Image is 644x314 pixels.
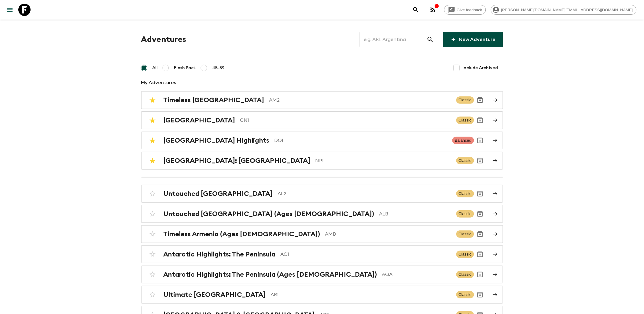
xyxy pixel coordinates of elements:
span: Give feedback [454,8,486,12]
button: Archive [474,228,486,240]
p: ALB [379,210,451,218]
a: [GEOGRAPHIC_DATA]: [GEOGRAPHIC_DATA]NP1ClassicArchive [141,152,503,170]
span: Balanced [452,137,474,144]
a: Timeless Armenia (Ages [DEMOGRAPHIC_DATA])AMBClassicArchive [141,225,503,243]
span: All [153,65,158,71]
h2: [GEOGRAPHIC_DATA] Highlights [164,136,270,144]
h2: [GEOGRAPHIC_DATA]: [GEOGRAPHIC_DATA] [164,157,311,165]
span: Classic [456,230,474,238]
span: Classic [456,251,474,258]
p: AQ1 [281,251,451,258]
button: Archive [474,289,486,301]
a: Ultimate [GEOGRAPHIC_DATA]AR1ClassicArchive [141,286,503,304]
p: AR1 [271,291,451,298]
span: Include Archived [463,65,498,71]
a: Antarctic Highlights: The PeninsulaAQ1ClassicArchive [141,245,503,263]
p: DO1 [274,137,448,144]
h2: Untouched [GEOGRAPHIC_DATA] [164,190,273,198]
p: AM2 [269,96,451,104]
span: Classic [456,210,474,218]
p: AQA [382,271,451,278]
p: AL2 [278,190,451,197]
h2: Untouched [GEOGRAPHIC_DATA] (Ages [DEMOGRAPHIC_DATA]) [164,210,374,218]
button: Archive [474,188,486,200]
button: Archive [474,268,486,281]
span: Classic [456,190,474,197]
span: Flash Pack [174,65,196,71]
h2: Timeless [GEOGRAPHIC_DATA] [164,96,264,104]
span: 45-59 [212,65,225,71]
a: Give feedback [444,5,486,15]
a: Timeless [GEOGRAPHIC_DATA]AM2ClassicArchive [141,91,503,109]
p: My Adventures [141,79,503,86]
a: New Adventure [443,32,503,47]
button: Archive [474,114,486,126]
div: [PERSON_NAME][DOMAIN_NAME][EMAIL_ADDRESS][DOMAIN_NAME] [491,5,637,15]
p: CN1 [240,117,451,124]
h2: Ultimate [GEOGRAPHIC_DATA] [164,291,266,299]
h2: [GEOGRAPHIC_DATA] [164,116,235,124]
button: search adventures [410,4,422,16]
a: Untouched [GEOGRAPHIC_DATA]AL2ClassicArchive [141,185,503,203]
a: Untouched [GEOGRAPHIC_DATA] (Ages [DEMOGRAPHIC_DATA])ALBClassicArchive [141,205,503,223]
p: AMB [325,230,451,238]
h1: Adventures [141,33,186,46]
span: Classic [456,157,474,164]
h2: Antarctic Highlights: The Peninsula [164,250,276,258]
span: [PERSON_NAME][DOMAIN_NAME][EMAIL_ADDRESS][DOMAIN_NAME] [498,8,636,12]
button: Archive [474,208,486,220]
span: Classic [456,96,474,104]
input: e.g. AR1, Argentina [360,31,427,48]
span: Classic [456,271,474,278]
a: Antarctic Highlights: The Peninsula (Ages [DEMOGRAPHIC_DATA])AQAClassicArchive [141,266,503,283]
button: Archive [474,155,486,167]
button: Archive [474,248,486,260]
p: NP1 [315,157,451,164]
span: Classic [456,117,474,124]
a: [GEOGRAPHIC_DATA] HighlightsDO1BalancedArchive [141,132,503,149]
button: Archive [474,94,486,106]
h2: Antarctic Highlights: The Peninsula (Ages [DEMOGRAPHIC_DATA]) [164,271,377,278]
button: Archive [474,134,486,147]
button: menu [4,4,16,16]
a: [GEOGRAPHIC_DATA]CN1ClassicArchive [141,111,503,129]
span: Classic [456,291,474,298]
h2: Timeless Armenia (Ages [DEMOGRAPHIC_DATA]) [164,230,320,238]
